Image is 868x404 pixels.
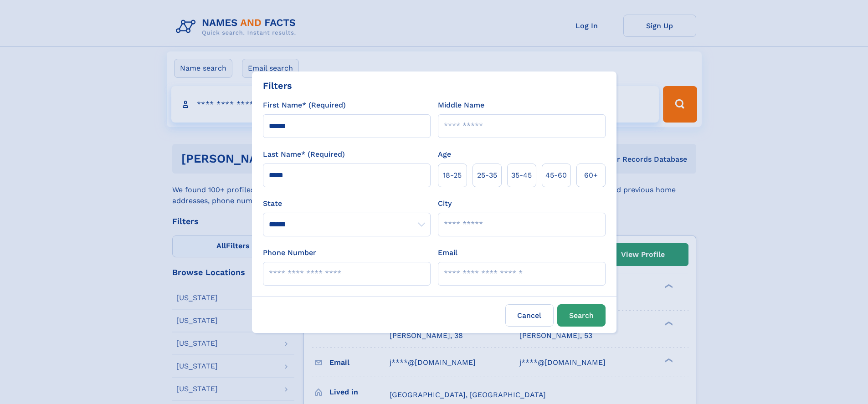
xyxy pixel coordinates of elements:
[438,149,451,160] label: Age
[511,170,532,181] span: 35‑45
[263,247,316,258] label: Phone Number
[545,170,567,181] span: 45‑60
[263,149,345,160] label: Last Name* (Required)
[443,170,462,181] span: 18‑25
[505,304,554,327] label: Cancel
[557,304,606,327] button: Search
[438,100,484,111] label: Middle Name
[477,170,497,181] span: 25‑35
[438,247,457,258] label: Email
[263,79,292,92] div: Filters
[584,170,598,181] span: 60+
[263,198,431,209] label: State
[438,198,452,209] label: City
[263,100,346,111] label: First Name* (Required)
